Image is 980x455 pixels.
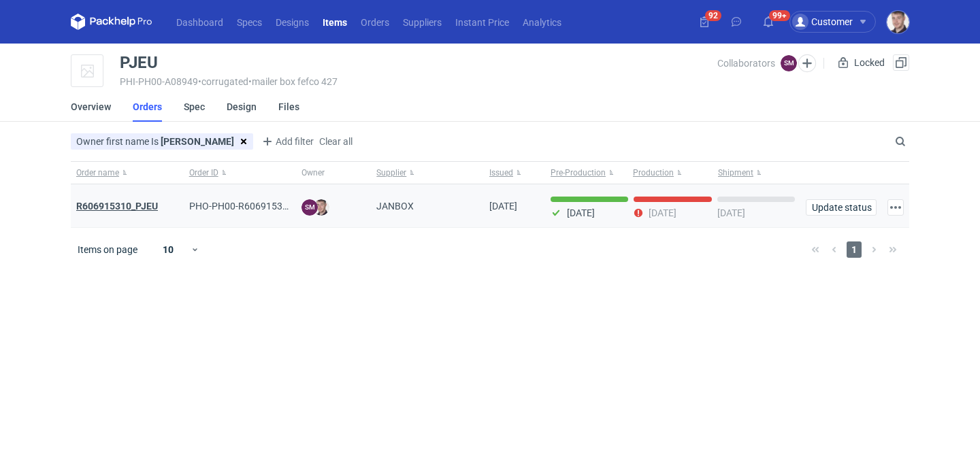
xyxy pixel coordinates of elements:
button: Add filter [259,133,314,150]
button: Shipment [715,162,800,184]
a: Orders [354,14,396,30]
button: Clear all [318,133,353,150]
span: Shipment [718,167,753,178]
button: 99+ [757,11,779,33]
a: Suppliers [396,14,448,30]
a: Spec [184,92,205,122]
span: Collaborators [717,58,775,69]
span: Issued [489,167,513,178]
button: Production [630,162,715,184]
span: PHO-PH00-R606915310_PJEU [189,201,320,212]
div: PHI-PH00-A08949 [120,76,717,87]
p: [DATE] [567,207,595,218]
button: Customer [789,11,887,33]
button: Owner first name Is [PERSON_NAME] [71,133,234,150]
p: [DATE] [649,207,676,218]
button: Order name [71,162,184,184]
a: Instant Price [448,14,516,30]
span: JANBOX [376,199,414,213]
div: Owner first name Is [71,133,234,150]
button: Supplier [371,162,484,184]
div: Locked [835,54,887,71]
button: Update status [806,199,877,216]
span: Update status [812,203,870,212]
p: [DATE] [717,207,745,218]
button: Duplicate Item [893,54,909,71]
figcaption: SM [301,199,318,216]
span: Add filter [259,133,314,150]
svg: Packhelp Pro [71,14,152,30]
button: 92 [693,11,715,33]
a: Design [227,92,257,122]
input: Search [892,133,936,150]
button: Edit collaborators [798,54,816,72]
span: Owner [301,167,325,178]
div: JANBOX [371,184,484,228]
div: 10 [146,240,191,259]
span: Production [633,167,674,178]
img: Maciej Sikora [887,11,909,33]
a: Specs [230,14,269,30]
button: Order ID [184,162,297,184]
img: Maciej Sikora [313,199,329,216]
span: • corrugated [198,76,248,87]
span: • mailer box fefco 427 [248,76,338,87]
a: Items [316,14,354,30]
strong: [PERSON_NAME] [161,136,234,147]
button: Pre-Production [545,162,630,184]
a: Orders [133,92,162,122]
div: PJEU [120,54,158,71]
span: Pre-Production [551,167,606,178]
span: Order ID [189,167,218,178]
span: Order name [76,167,119,178]
a: R606915310_PJEU [76,201,158,212]
a: Analytics [516,14,568,30]
span: Clear all [319,137,353,146]
button: Issued [484,162,545,184]
span: Supplier [376,167,406,178]
span: Items on page [78,243,137,256]
span: 21/08/2025 [489,201,517,212]
a: Designs [269,14,316,30]
span: 1 [847,241,862,258]
div: Customer [792,14,853,30]
a: Overview [71,92,111,122]
figcaption: SM [781,55,797,71]
button: Actions [887,199,904,216]
a: Files [278,92,299,122]
a: Dashboard [169,14,230,30]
